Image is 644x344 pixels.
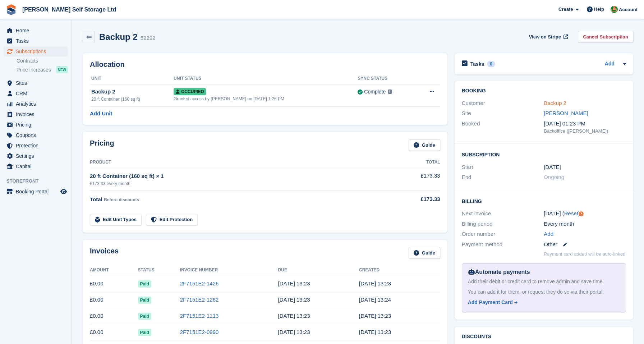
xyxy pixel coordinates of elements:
a: Price increases NEW [17,66,68,74]
th: Sync Status [358,73,415,84]
a: menu [4,78,68,88]
h2: Booking [462,88,626,94]
h2: Pricing [90,139,114,151]
div: Complete [364,88,386,96]
a: menu [4,161,68,171]
a: menu [4,130,68,140]
div: Tooltip anchor [578,211,584,217]
div: Billing period [462,220,544,228]
time: 2025-09-07 12:23:10 UTC [278,280,310,286]
p: Payment card added will be auto-linked [544,251,625,258]
a: Cancel Subscription [578,31,633,43]
span: Ongoing [544,174,564,180]
time: 2024-09-06 00:00:00 UTC [544,163,561,171]
div: [DATE] 01:23 PM [544,120,626,128]
span: Capital [16,161,59,171]
span: Create [558,6,573,13]
div: Order number [462,230,544,238]
td: £0.00 [90,324,138,340]
th: Due [278,265,359,276]
a: Reset [564,210,578,216]
h2: Tasks [470,61,484,67]
span: Paid [138,280,151,288]
time: 2025-08-06 12:24:04 UTC [359,297,391,303]
span: Account [619,6,638,13]
div: Backup 2 [91,88,174,96]
td: £0.00 [90,292,138,308]
a: menu [4,88,68,98]
div: [DATE] ( ) [544,210,626,218]
span: Paid [138,297,151,304]
span: Storefront [6,178,72,185]
a: Edit Protection [146,214,198,226]
a: 2F7151E2-1262 [180,297,219,303]
time: 2025-08-07 12:23:10 UTC [278,297,310,303]
span: Occupied [174,88,206,95]
a: Guide [409,247,440,259]
div: Add their debit or credit card to remove admin and save time. [468,278,620,285]
span: Invoices [16,109,59,119]
h2: Invoices [90,247,119,259]
a: 2F7151E2-1113 [180,313,219,319]
span: Settings [16,151,59,161]
div: Backoffice ([PERSON_NAME]) [544,128,626,135]
img: icon-info-grey-7440780725fd019a000dd9b08b2336e03edf1995a4989e88bcd33f0948082b44.svg [388,90,392,94]
a: [PERSON_NAME] Self Storage Ltd [19,4,119,15]
div: Automate payments [468,268,620,276]
span: Pricing [16,120,59,130]
span: Coupons [16,130,59,140]
h2: Allocation [90,60,440,69]
th: Product [90,157,386,168]
div: Next invoice [462,210,544,218]
a: menu [4,109,68,119]
a: Add [544,230,553,238]
span: Price increases [17,66,51,73]
a: Add Unit [90,110,112,118]
a: menu [4,120,68,130]
td: £173.33 [386,168,440,191]
div: End [462,173,544,182]
a: Guide [409,139,440,151]
span: Paid [138,313,151,320]
div: NEW [56,66,68,73]
div: Add Payment Card [468,299,513,306]
div: Customer [462,99,544,107]
a: menu [4,187,68,197]
time: 2025-09-06 12:23:23 UTC [359,280,391,286]
span: Subscriptions [16,46,59,56]
td: £0.00 [90,308,138,324]
a: Edit Unit Types [90,214,142,226]
div: Site [462,109,544,118]
a: View on Stripe [526,31,570,43]
a: menu [4,46,68,56]
th: Status [138,265,180,276]
span: Analytics [16,99,59,109]
a: [PERSON_NAME] [544,110,588,116]
span: CRM [16,88,59,98]
span: Paid [138,329,151,336]
span: Tasks [16,36,59,46]
a: Preview store [59,187,68,196]
h2: Discounts [462,334,626,340]
div: Granted access by [PERSON_NAME] on [DATE] 1:26 PM [174,96,358,102]
h2: Billing [462,197,626,205]
span: Sites [16,78,59,88]
a: menu [4,26,68,36]
a: menu [4,151,68,161]
td: £0.00 [90,276,138,292]
div: 20 ft Container (160 sq ft) [91,96,174,102]
h2: Backup 2 [99,32,138,42]
a: 2F7151E2-1426 [180,280,219,286]
div: 0 [487,61,495,67]
a: Add Payment Card [468,299,617,306]
time: 2025-06-07 12:23:10 UTC [278,329,310,335]
span: Total [90,196,102,202]
div: Booked [462,120,544,135]
div: 20 ft Container (160 sq ft) × 1 [90,172,386,180]
div: Payment method [462,240,544,249]
a: menu [4,141,68,151]
img: stora-icon-8386f47178a22dfd0bd8f6a31ec36ba5ce8667c1dd55bd0f319d3a0aa187defe.svg [6,4,17,15]
div: Every month [544,220,626,228]
div: Start [462,163,544,171]
time: 2025-06-06 12:23:49 UTC [359,329,391,335]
